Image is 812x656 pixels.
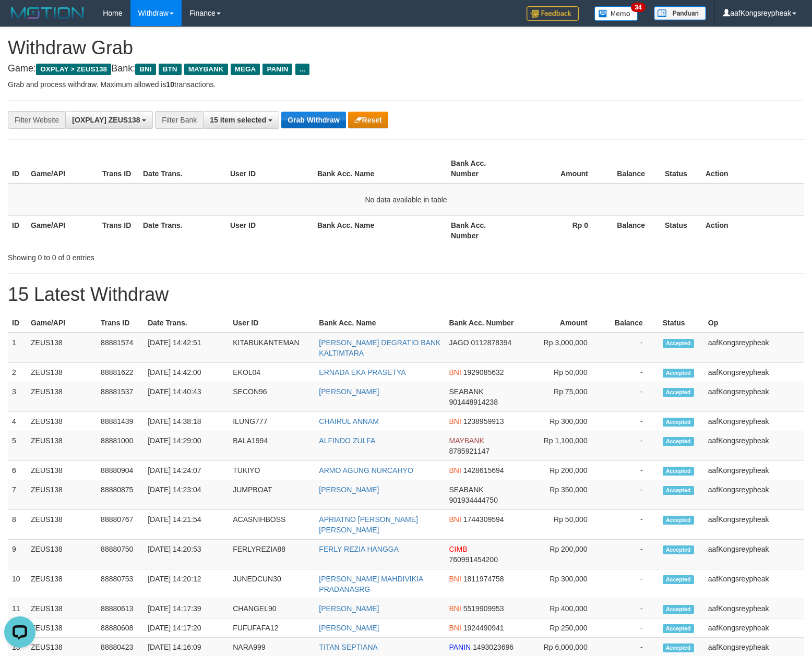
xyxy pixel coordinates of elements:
td: ZEUS138 [27,461,97,480]
span: Copy 1924490941 to clipboard [463,624,504,632]
td: 3 [8,382,27,412]
a: TITAN SEPTIANA [319,643,378,651]
td: KITABUKANTEMAN [229,333,315,363]
span: Copy 8785921147 to clipboard [449,447,489,455]
button: Open LiveChat chat widget [4,4,35,35]
span: Accepted [663,545,694,554]
td: - [603,461,659,480]
td: SECON96 [229,382,315,412]
td: - [603,510,659,540]
th: Op [704,313,804,333]
span: 15 item selected [210,116,266,124]
td: [DATE] 14:29:00 [144,431,229,461]
span: Copy 901934444750 to clipboard [449,496,497,504]
th: Trans ID [98,154,139,184]
div: Showing 0 to 0 of 0 entries [8,248,330,263]
span: BNI [449,604,461,613]
span: OXPLAY > ZEUS138 [36,64,111,75]
th: Status [659,313,704,333]
th: Action [701,154,804,184]
span: BNI [449,368,461,376]
td: aafKongsreypheak [704,510,804,540]
td: BALA1994 [229,431,315,461]
img: Button%20Memo.svg [594,6,638,21]
td: ZEUS138 [27,431,97,461]
td: aafKongsreypheak [704,569,804,599]
span: Accepted [663,643,694,652]
span: Accepted [663,486,694,495]
td: ACASNIHBOSS [229,510,315,540]
td: - [603,599,659,618]
td: Rp 1,100,000 [520,431,603,461]
th: Bank Acc. Number [447,215,518,245]
th: Bank Acc. Number [447,154,518,184]
td: ZEUS138 [27,569,97,599]
th: Bank Acc. Name [313,215,447,245]
th: Game/API [27,154,98,184]
th: Date Trans. [144,313,229,333]
td: ZEUS138 [27,599,97,618]
td: 88880904 [97,461,144,480]
th: Game/API [27,215,98,245]
td: [DATE] 14:23:04 [144,480,229,510]
td: - [603,412,659,431]
a: APRIATNO [PERSON_NAME] [PERSON_NAME] [319,515,418,534]
span: PANIN [262,64,292,75]
a: [PERSON_NAME] [319,387,379,396]
td: aafKongsreypheak [704,431,804,461]
span: Copy 1929085632 to clipboard [463,368,504,376]
td: aafKongsreypheak [704,480,804,510]
span: Copy 1493023696 to clipboard [473,643,514,651]
span: BNI [449,624,461,632]
strong: 10 [166,80,174,89]
span: ... [295,64,309,75]
a: [PERSON_NAME] MAHDIVIKIA PRADANASRG [319,575,423,593]
td: ILUNG777 [229,412,315,431]
td: 88880767 [97,510,144,540]
span: PANIN [449,643,471,651]
td: 88881622 [97,363,144,382]
th: Trans ID [97,313,144,333]
th: Balance [604,154,661,184]
h4: Game: Bank: [8,64,804,74]
td: No data available in table [8,184,804,216]
td: [DATE] 14:21:54 [144,510,229,540]
td: 2 [8,363,27,382]
td: Rp 400,000 [520,599,603,618]
div: Filter Bank [155,111,203,129]
a: ERNADA EKA PRASETYA [319,368,405,376]
td: ZEUS138 [27,382,97,412]
td: FUFUFAFA12 [229,618,315,638]
td: [DATE] 14:24:07 [144,461,229,480]
td: 6 [8,461,27,480]
td: [DATE] 14:17:20 [144,618,229,638]
span: Accepted [663,437,694,446]
td: Rp 200,000 [520,540,603,569]
th: Amount [520,313,603,333]
td: - [603,540,659,569]
td: Rp 200,000 [520,461,603,480]
td: 88880608 [97,618,144,638]
td: ZEUS138 [27,412,97,431]
td: 88881439 [97,412,144,431]
td: aafKongsreypheak [704,382,804,412]
span: Copy 5519909953 to clipboard [463,604,504,613]
span: Accepted [663,369,694,378]
td: 88880753 [97,569,144,599]
td: Rp 3,000,000 [520,333,603,363]
a: [PERSON_NAME] [319,604,379,613]
td: 7 [8,480,27,510]
span: Accepted [663,624,694,633]
td: Rp 50,000 [520,363,603,382]
td: [DATE] 14:42:00 [144,363,229,382]
td: 11 [8,599,27,618]
span: Copy 901448914238 to clipboard [449,398,497,406]
span: MAYBANK [449,436,484,445]
span: BNI [449,515,461,524]
a: FERLY REZIA HANGGA [319,545,399,553]
span: BNI [449,575,461,583]
td: aafKongsreypheak [704,333,804,363]
td: Rp 250,000 [520,618,603,638]
th: Status [661,154,701,184]
td: ZEUS138 [27,363,97,382]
